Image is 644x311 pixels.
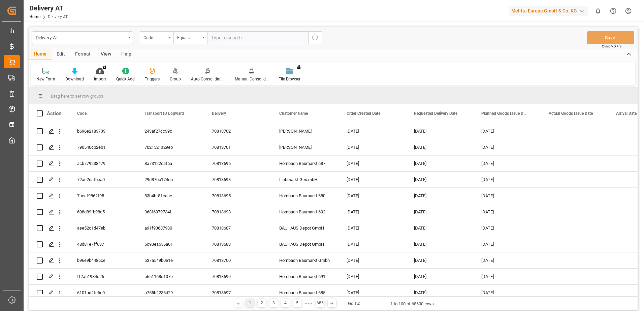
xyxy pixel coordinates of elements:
div: [DATE] [339,252,406,268]
div: 70813698 [204,204,271,220]
div: 7aeaf9862f95 [69,188,136,204]
div: [DATE] [406,123,473,139]
div: 6101ad2fe6e0 [69,285,136,301]
div: b696e2183733 [69,123,136,139]
div: 70813695 [204,188,271,204]
div: acb779238479 [69,155,136,171]
div: 1 [246,299,254,307]
div: aee52c1d47eb [69,220,136,236]
div: [DATE] [406,139,473,155]
div: ● ● ● [305,301,312,306]
div: 790540cb2eb1 [69,139,136,155]
div: Press SPACE to select this row. [29,269,69,285]
span: Customer Name [279,111,308,116]
div: [DATE] [339,172,406,187]
div: BAUHAUS Depot GmbH [271,236,339,252]
div: 7021521a29eb [136,139,204,155]
div: Download [65,76,84,82]
div: [DATE] [473,204,541,220]
span: Transport ID Logward [144,111,184,116]
div: Press SPACE to select this row. [29,188,69,204]
div: Press SPACE to select this row. [29,139,69,155]
div: [DATE] [339,285,406,301]
div: Edit [52,49,70,60]
div: Delivery AT [29,3,68,13]
div: 3 [269,299,278,307]
div: [DATE] [473,269,541,284]
div: Hornbach Baumarkt 691 [271,269,339,284]
div: Go To: [348,300,360,307]
div: [DATE] [406,236,473,252]
button: open menu [173,31,207,44]
div: 686 [316,299,324,307]
div: Press SPACE to select this row. [29,172,69,188]
div: [DATE] [339,220,406,236]
div: Format [70,49,96,60]
div: 068f6979734f [136,204,204,220]
div: [DATE] [473,252,541,268]
span: Drag here to set row groups [51,94,103,99]
div: [DATE] [473,172,541,187]
div: Hornbach Baumarkt 685 [271,285,339,301]
div: Action [47,110,61,116]
button: show 0 new notifications [590,3,606,19]
span: Planned Goods Issue Date [481,111,526,116]
button: open menu [32,31,133,44]
div: Liebmarkt Ges.mbH.. [271,172,339,187]
div: 48d81e7ff637 [69,236,136,252]
span: Code [77,111,87,116]
div: Press SPACE to select this row. [29,155,69,172]
div: Triggers [145,76,160,82]
div: 70813697 [204,285,271,301]
div: a91f93687930 [136,220,204,236]
button: Help Center [606,3,621,19]
div: [DATE] [339,139,406,155]
div: [DATE] [406,252,473,268]
div: 698d89fb98c5 [69,204,136,220]
div: b37a549b0e1e [136,252,204,268]
div: [DATE] [473,236,541,252]
div: Help [116,49,136,60]
div: 70813702 [204,123,271,139]
div: [DATE] [473,188,541,204]
div: [DATE] [473,220,541,236]
div: Press SPACE to select this row. [29,236,69,252]
button: Melitta Europa GmbH & Co. KG [509,4,590,17]
div: [DATE] [406,172,473,187]
div: Press SPACE to select this row. [29,220,69,236]
div: a755b2236d29 [136,285,204,301]
div: 70813700 [204,252,271,268]
div: 70813693 [204,172,271,187]
div: [PERSON_NAME] [271,139,339,155]
div: Group [170,76,181,82]
div: [DATE] [473,123,541,139]
div: [DATE] [406,220,473,236]
div: Delivery AT [36,33,126,41]
div: Hornbach Baumarkt 680 [271,188,339,204]
div: [DATE] [339,269,406,284]
div: [PERSON_NAME] [271,123,339,139]
div: Melitta Europa GmbH & Co. KG [509,6,588,16]
div: 70813687 [204,220,271,236]
div: 70813683 [204,236,271,252]
a: Home [29,14,40,19]
div: Quick Add [116,76,135,82]
div: View [96,49,116,60]
div: 2 [258,299,266,307]
div: New Form [36,76,55,82]
button: search button [308,31,322,44]
div: Press SPACE to select this row. [29,123,69,139]
button: Save [587,31,634,44]
div: Manual Consolidation [235,76,268,82]
input: Type to search [207,31,308,44]
div: Press SPACE to select this row. [29,252,69,269]
div: [DATE] [339,188,406,204]
span: Requested Delivery Date [414,111,457,116]
span: Order Created Date [347,111,380,116]
div: 70813701 [204,139,271,155]
div: b651168d107e [136,269,204,284]
div: 8a73122caf6a [136,155,204,171]
div: 5c93ea556a01 [136,236,204,252]
div: Code [143,33,166,41]
div: [DATE] [406,188,473,204]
